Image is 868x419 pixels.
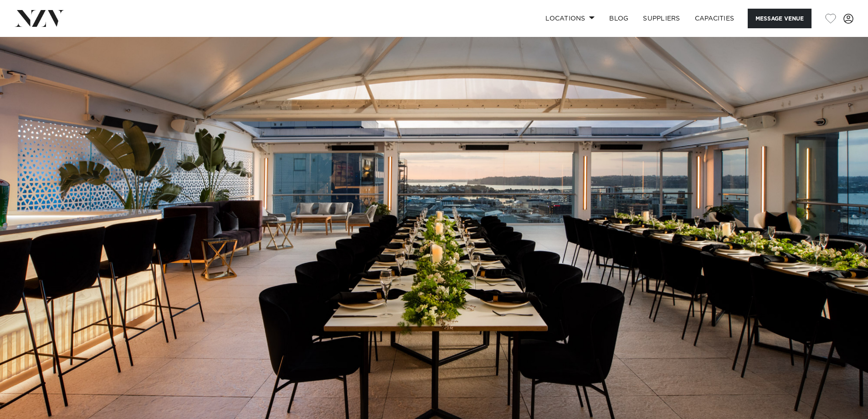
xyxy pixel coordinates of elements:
a: Locations [538,9,602,28]
a: SUPPLIERS [636,9,687,28]
a: BLOG [602,9,636,28]
img: nzv-logo.png [15,10,64,26]
button: Message Venue [748,9,812,28]
a: Capacities [688,9,742,28]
